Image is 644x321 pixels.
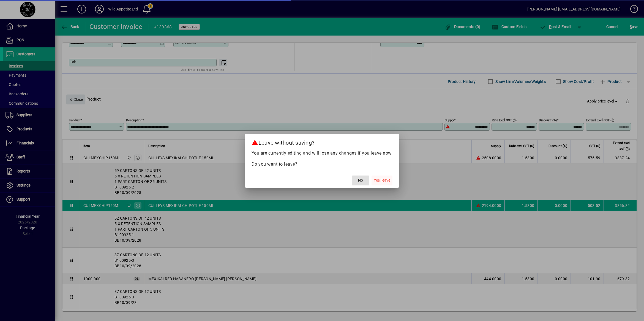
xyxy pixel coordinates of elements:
[252,150,393,157] p: You are currently editing and will lose any changes if you leave now.
[352,176,369,185] button: No
[245,134,399,150] h2: Leave without saving?
[252,161,393,168] p: Do you want to leave?
[358,177,363,183] span: No
[374,177,390,183] span: Yes, leave
[372,176,392,185] button: Yes, leave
